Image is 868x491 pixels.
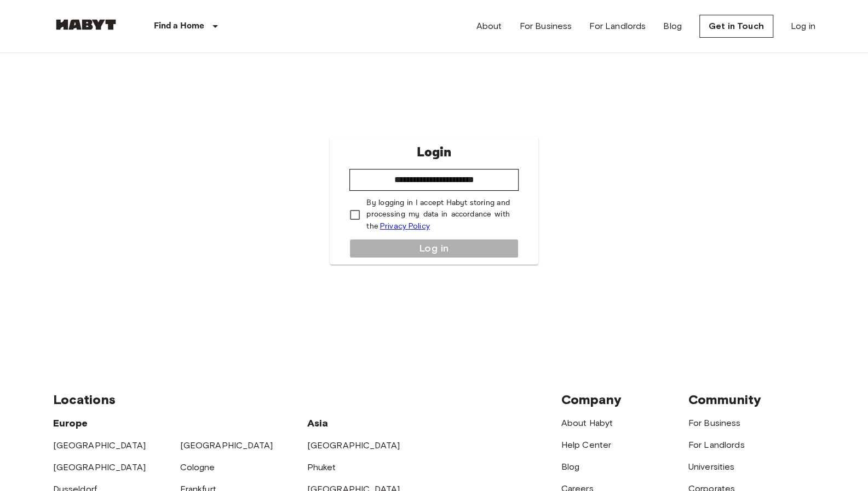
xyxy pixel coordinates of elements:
a: Phuket [307,462,336,472]
span: Europe [53,417,88,429]
a: Universities [688,461,735,472]
a: For Business [688,418,741,428]
a: [GEOGRAPHIC_DATA] [53,440,146,451]
a: About Habyt [561,418,613,428]
span: Locations [53,391,116,407]
span: Community [688,391,761,407]
a: About [476,20,502,33]
span: Company [561,391,622,407]
a: Privacy Policy [380,221,430,231]
p: Login [416,143,451,162]
a: Help Center [561,440,612,450]
a: Log in [791,20,815,33]
p: Find a Home [154,20,205,33]
p: By logging in I accept Habyt storing and processing my data in accordance with the [366,197,509,232]
a: Cologne [180,462,215,472]
a: Blog [561,461,580,472]
a: Blog [663,20,682,33]
a: Get in Touch [699,15,773,38]
a: For Landlords [688,440,745,450]
span: Asia [307,417,329,429]
img: Habyt [53,19,119,30]
a: For Landlords [589,20,646,33]
a: For Business [519,20,572,33]
a: [GEOGRAPHIC_DATA] [180,440,273,451]
a: [GEOGRAPHIC_DATA] [307,440,400,451]
a: [GEOGRAPHIC_DATA] [53,462,146,472]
